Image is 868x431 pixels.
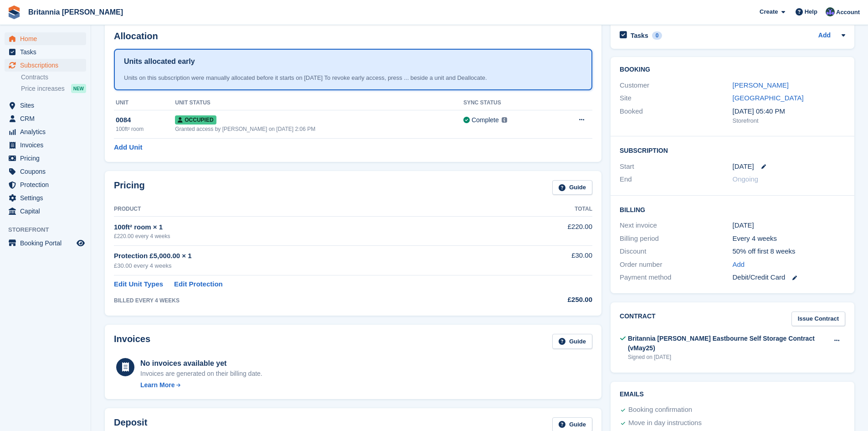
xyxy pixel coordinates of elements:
[114,251,504,261] div: Protection £5,000.00 × 1
[620,312,656,327] h2: Contract
[504,217,592,245] td: £220.00
[116,115,175,125] div: 0084
[20,178,75,191] span: Protection
[20,59,75,72] span: Subscriptions
[140,380,175,390] div: Learn More
[114,296,504,305] div: BILLED EVERY 4 WEEKS
[114,279,163,290] a: Edit Unit Types
[114,222,504,233] div: 100ft² room × 1
[552,334,592,349] a: Guide
[5,152,86,165] a: menu
[20,32,75,45] span: Home
[805,7,817,16] span: Help
[620,246,732,257] div: Discount
[140,369,262,379] div: Invoices are generated on their billing date.
[504,245,592,275] td: £30.00
[174,279,223,290] a: Edit Protection
[733,220,845,231] div: [DATE]
[502,117,507,123] img: icon-info-grey-7440780725fd019a000dd9b08b2336e03edf1995a4989e88bcd33f0948082b44.svg
[628,353,828,361] div: Signed on [DATE]
[21,83,86,93] a: Price increases NEW
[5,112,86,125] a: menu
[733,246,845,257] div: 50% off first 8 weeks
[75,238,86,249] a: Preview store
[620,391,845,398] h2: Emails
[21,73,86,82] a: Contracts
[25,5,127,20] a: Britannia [PERSON_NAME]
[114,261,504,270] div: £30.00 every 4 weeks
[71,84,86,93] div: NEW
[116,125,175,133] div: 100ft² room
[620,260,732,270] div: Order number
[20,152,75,165] span: Pricing
[620,66,845,73] h2: Booking
[5,32,86,45] a: menu
[114,31,592,42] h2: Allocation
[628,418,702,429] div: Move in day instructions
[733,272,845,283] div: Debit/Credit Card
[628,334,828,353] div: Britannia [PERSON_NAME] Eastbourne Self Storage Contract (vMay25)
[620,234,732,244] div: Billing period
[20,237,75,249] span: Booking Portal
[140,358,262,369] div: No invoices available yet
[733,81,789,89] a: [PERSON_NAME]
[760,7,778,16] span: Create
[20,112,75,125] span: CRM
[652,31,663,40] div: 0
[733,94,804,102] a: [GEOGRAPHIC_DATA]
[472,115,499,125] div: Complete
[826,7,835,16] img: Lee Cradock
[5,59,86,72] a: menu
[631,31,648,40] h2: Tasks
[20,125,75,138] span: Analytics
[20,99,75,112] span: Sites
[20,165,75,178] span: Coupons
[733,175,759,183] span: Ongoing
[620,93,732,104] div: Site
[733,116,845,125] div: Storefront
[114,334,150,349] h2: Invoices
[5,205,86,218] a: menu
[504,202,592,217] th: Total
[620,272,732,283] div: Payment method
[124,73,582,83] div: Units on this subscription were manually allocated before it starts on [DATE] To revoke early acc...
[504,295,592,305] div: £250.00
[175,115,216,125] span: Occupied
[5,139,86,151] a: menu
[620,80,732,91] div: Customer
[5,178,86,191] a: menu
[620,174,732,185] div: End
[620,220,732,231] div: Next invoice
[114,232,504,240] div: £220.00 every 4 weeks
[21,84,65,93] span: Price increases
[5,237,86,249] a: menu
[5,192,86,204] a: menu
[620,145,845,155] h2: Subscription
[5,125,86,138] a: menu
[114,180,145,195] h2: Pricing
[8,225,91,234] span: Storefront
[733,161,754,172] time: 2025-08-26 00:00:00 UTC
[114,202,504,217] th: Product
[733,260,745,270] a: Add
[463,96,553,110] th: Sync Status
[836,8,860,17] span: Account
[628,405,692,415] div: Booking confirmation
[733,234,845,244] div: Every 4 weeks
[175,125,463,133] div: Granted access by [PERSON_NAME] on [DATE] 2:06 PM
[20,205,75,218] span: Capital
[7,5,21,19] img: stora-icon-8386f47178a22dfd0bd8f6a31ec36ba5ce8667c1dd55bd0f319d3a0aa187defe.svg
[620,106,732,125] div: Booked
[5,99,86,112] a: menu
[620,161,732,172] div: Start
[124,56,195,67] h1: Units allocated early
[20,46,75,58] span: Tasks
[114,96,175,110] th: Unit
[818,31,831,41] a: Add
[20,139,75,151] span: Invoices
[20,192,75,204] span: Settings
[175,96,463,110] th: Unit Status
[620,205,845,214] h2: Billing
[5,165,86,178] a: menu
[5,46,86,58] a: menu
